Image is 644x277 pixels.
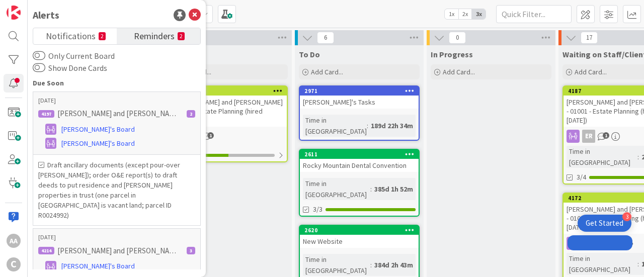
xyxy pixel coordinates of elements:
[7,6,21,20] img: Visit kanbanzone.com
[38,110,54,118] div: 4197
[443,67,475,76] span: Add Card...
[472,9,486,19] span: 3x
[575,67,607,76] span: Add Card...
[458,9,472,19] span: 2x
[370,183,372,195] span: :
[168,86,287,127] div: 3044[PERSON_NAME] and [PERSON_NAME] - 01001 - Estate Planning (hired [DATE])
[300,159,419,172] div: Rocky Mountain Dental Convention
[300,150,419,172] div: 2611Rocky Mountain Dental Convention
[578,215,631,232] div: Open Get Started checklist, remaining modules: 3
[99,32,106,40] small: 2
[304,227,419,234] div: 2620
[38,160,195,220] h6: Draft ancillary documents (except pour-over [PERSON_NAME]); order O&E report(s) to draft deeds to...
[303,178,370,200] div: Time in [GEOGRAPHIC_DATA]
[33,50,115,62] label: Only Current Board
[372,183,416,195] div: 385d 1h 52m
[7,257,21,271] div: C
[582,130,595,143] div: ER
[33,8,59,23] div: Alerts
[449,32,466,44] span: 0
[300,226,419,248] div: 2620New Website
[299,49,320,59] span: To Do
[168,96,287,127] div: [PERSON_NAME] and [PERSON_NAME] - 01001 - Estate Planning (hired [DATE])
[33,79,201,87] h4: Due Soon
[300,86,419,109] div: 2971[PERSON_NAME]'s Tasks
[372,259,416,270] div: 384d 2h 43m
[38,123,195,135] a: [PERSON_NAME]'s Board
[313,204,323,215] span: 3/3
[168,130,287,143] div: ER
[637,151,639,162] span: :
[300,150,419,159] div: 2611
[304,87,419,95] div: 2971
[168,86,287,96] div: 3044
[187,110,195,118] div: 2
[178,32,185,40] small: 2
[567,253,637,275] div: Time in [GEOGRAPHIC_DATA]
[300,86,419,96] div: 2971
[173,87,287,95] div: 3044
[581,32,598,44] span: 17
[622,212,631,221] div: 3
[57,246,181,255] p: [PERSON_NAME] and [PERSON_NAME] - 01002
[300,235,419,248] div: New Website
[33,51,45,61] button: Only Current Board
[431,49,473,59] span: In Progress
[303,115,367,137] div: Time in [GEOGRAPHIC_DATA]
[311,67,343,76] span: Add Card...
[368,120,416,131] div: 189d 22h 34m
[61,261,135,271] span: [PERSON_NAME]'s Board
[134,28,175,42] span: Reminders
[33,63,45,73] button: Show Done Cards
[445,9,458,19] span: 1x
[61,138,135,149] span: [PERSON_NAME]'s Board
[637,258,639,269] span: :
[303,254,370,276] div: Time in [GEOGRAPHIC_DATA]
[61,124,135,135] span: [PERSON_NAME]'s Board
[567,146,637,168] div: Time in [GEOGRAPHIC_DATA]
[367,120,368,131] span: :
[577,172,586,182] span: 3/4
[38,234,195,241] p: [DATE]
[38,260,195,272] a: [PERSON_NAME]'s Board
[38,97,195,104] p: [DATE]
[300,226,419,235] div: 2620
[7,234,21,248] div: AA
[300,96,419,109] div: [PERSON_NAME]'s Tasks
[57,109,181,118] p: [PERSON_NAME] and [PERSON_NAME] - 01001 - Estate Planning (hired [DATE])
[46,28,96,42] span: Notifications
[496,5,572,23] input: Quick Filter...
[38,247,54,254] div: 4214
[370,259,372,270] span: :
[187,247,195,254] div: 3
[207,132,214,139] span: 1
[586,218,623,228] div: Get Started
[317,32,334,44] span: 6
[33,62,107,74] label: Show Done Cards
[304,151,419,158] div: 2611
[603,132,609,139] span: 1
[38,137,195,149] a: [PERSON_NAME]'s Board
